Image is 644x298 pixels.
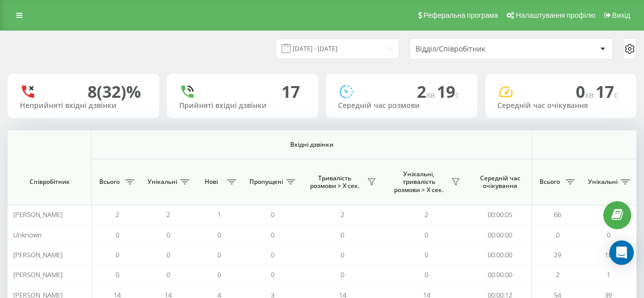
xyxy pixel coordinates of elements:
div: Прийняті вхідні дзвінки [179,101,306,110]
span: 2 [116,210,119,219]
div: Відділ/Співробітник [415,45,537,53]
span: 0 [271,230,274,239]
span: Середній час очікування [476,174,524,190]
span: 0 [271,210,274,219]
span: c [614,89,618,100]
span: Тривалість розмови > Х сек. [305,174,364,190]
div: Неприйняті вхідні дзвінки [20,101,147,110]
span: 0 [116,250,119,259]
span: Вхідні дзвінки [118,141,505,149]
span: 0 [425,230,428,239]
div: Середній час очікування [497,101,625,110]
div: Open Intercom Messenger [609,240,634,265]
span: 0 [217,270,221,279]
span: хв [426,89,437,100]
span: 0 [556,230,559,239]
span: Всього [97,178,122,186]
span: [PERSON_NAME] [13,270,63,279]
span: 66 [554,210,561,219]
span: 0 [271,250,274,259]
span: 0 [217,230,221,239]
td: 00:00:00 [468,225,532,245]
span: 0 [271,270,274,279]
span: 0 [341,270,344,279]
span: 0 [607,230,610,239]
div: Середній час розмови [338,101,465,110]
span: 0 [341,250,344,259]
span: 2 [556,270,559,279]
div: 17 [282,82,300,101]
div: 8 (32)% [88,82,141,101]
td: 00:00:00 [468,265,532,285]
span: 0 [425,250,428,259]
span: Пропущені [249,178,283,186]
span: [PERSON_NAME] [13,250,63,259]
span: 29 [554,250,561,259]
span: Унікальні, тривалість розмови > Х сек. [389,170,448,194]
span: 0 [217,250,221,259]
span: 18 [605,250,612,259]
span: 0 [341,230,344,239]
span: 17 [596,80,618,102]
span: 2 [166,210,170,219]
span: Unknown [13,230,42,239]
span: 0 [116,270,119,279]
span: 2 [341,210,344,219]
td: 00:00:05 [468,205,532,225]
span: 1 [217,210,221,219]
span: 0 [116,230,119,239]
span: 0 [425,270,428,279]
span: 0 [576,80,596,102]
span: хв [585,89,596,100]
span: 0 [166,230,170,239]
span: 19 [437,80,459,102]
span: Реферальна програма [424,11,498,19]
span: Унікальні [588,178,618,186]
span: Налаштування профілю [516,11,595,19]
span: 0 [166,250,170,259]
span: [PERSON_NAME] [13,210,63,219]
span: Нові [199,178,224,186]
span: Вихід [612,11,630,19]
span: Всього [537,178,563,186]
span: 2 [425,210,428,219]
span: Співробітник [16,178,82,186]
span: 1 [607,270,610,279]
span: Унікальні [148,178,177,186]
span: 0 [166,270,170,279]
span: 2 [417,80,437,102]
td: 00:00:00 [468,245,532,265]
span: c [455,89,459,100]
